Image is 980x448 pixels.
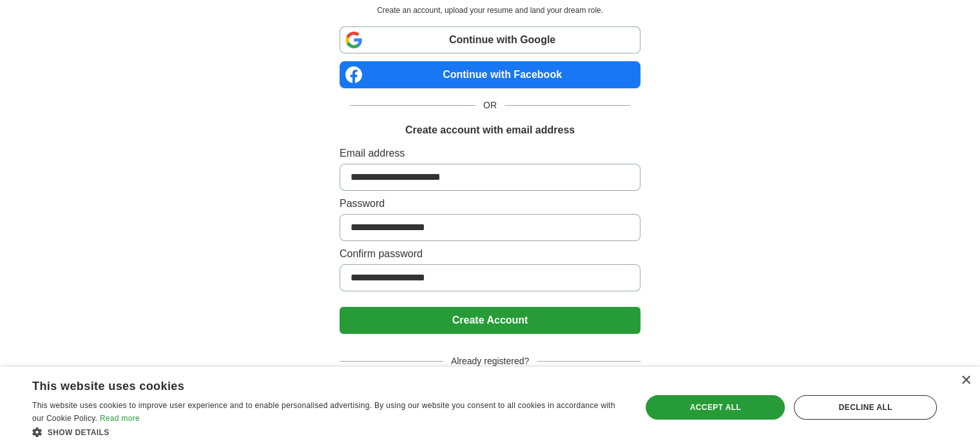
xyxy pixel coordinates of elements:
a: Read more, opens a new window [100,414,140,423]
button: Create Account [340,307,640,334]
div: Decline all [794,395,937,420]
label: Email address [340,146,640,161]
label: Confirm password [340,246,640,262]
a: Continue with Facebook [340,61,640,88]
div: This website uses cookies [32,375,591,394]
span: Already registered? [443,355,537,368]
div: Close [961,376,970,385]
div: Accept all [646,395,785,420]
span: This website uses cookies to improve user experience and to enable personalised advertising. By u... [32,401,615,423]
p: Create an account, upload your resume and land your dream role. [342,5,638,16]
a: Continue with Google [340,26,640,54]
label: Password [340,196,640,211]
div: Show details [32,425,623,438]
span: OR [476,99,504,112]
h1: Create account with email address [405,122,575,138]
span: Show details [48,428,110,437]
